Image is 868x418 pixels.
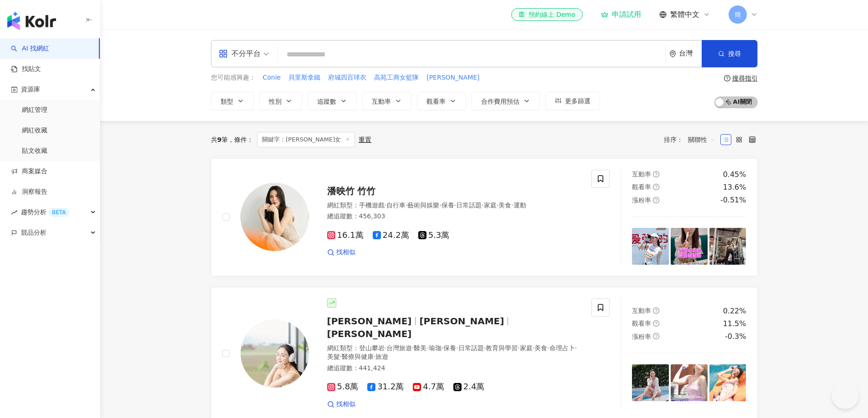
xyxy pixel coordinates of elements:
span: 藝術與娛樂 [407,201,439,209]
button: 互動率 [362,92,411,110]
span: 2.4萬 [453,382,485,392]
span: · [406,201,407,209]
span: · [511,201,513,209]
span: 命理占卜 [550,344,575,352]
img: KOL Avatar [241,183,309,251]
span: question-circle [653,307,659,314]
span: 美食 [498,201,511,209]
span: 瑜珈 [429,344,442,352]
div: 總追蹤數 ： 456,303 [327,212,581,221]
span: question-circle [653,171,659,177]
a: 預約線上 Demo [511,8,582,21]
span: 性別 [269,98,282,105]
div: 不分平台 [219,46,261,61]
span: 搜尋 [728,50,741,57]
span: 日常話題 [456,201,482,209]
div: 搜尋指引 [732,75,758,82]
button: 搜尋 [702,40,757,67]
span: · [385,344,386,352]
span: 貝里斯拿鐵 [288,73,320,82]
a: 網紅管理 [22,106,47,115]
a: searchAI 找網紅 [11,44,49,53]
button: 性別 [259,92,302,110]
span: · [385,201,386,209]
span: 資源庫 [21,79,40,100]
span: 台灣旅遊 [386,344,412,352]
a: 貼文收藏 [22,146,47,156]
span: · [340,353,342,360]
span: · [575,344,577,352]
span: · [518,344,519,352]
span: rise [11,209,17,216]
span: 追蹤數 [317,98,336,105]
span: question-circle [653,333,659,339]
span: 找相似 [336,248,355,257]
span: · [547,344,549,352]
span: · [439,201,441,209]
span: 日常話題 [458,344,484,352]
span: 潘映竹 竹竹 [327,186,376,196]
div: 重置 [359,136,371,143]
div: 0.45% [723,170,746,180]
button: 更多篩選 [545,92,600,110]
div: 網紅類型 ： [327,201,581,210]
span: 找相似 [336,400,355,409]
span: 家庭 [520,344,533,352]
button: 觀看率 [417,92,466,110]
span: 更多篩選 [565,97,591,105]
button: 合作費用預估 [472,92,540,110]
span: 4.7萬 [413,382,444,392]
div: 預約線上 Demo [519,10,575,19]
span: 5.8萬 [327,382,359,392]
span: 繁體中文 [670,10,699,20]
span: · [533,344,534,352]
span: 旅遊 [375,353,388,360]
div: 共 筆 [211,136,228,143]
a: 申請試用 [601,10,641,19]
div: 11.5% [723,319,746,329]
span: 家庭 [484,201,497,209]
button: [PERSON_NAME] [426,73,480,83]
span: appstore [219,49,228,58]
span: 互動率 [632,307,651,314]
span: · [412,344,414,352]
span: [PERSON_NAME] [327,316,412,327]
span: 保養 [443,344,456,352]
img: logo [7,12,56,30]
img: post-image [632,228,669,265]
img: post-image [709,364,746,401]
span: · [454,201,456,209]
button: 類型 [211,92,254,110]
div: 13.6% [723,182,746,192]
span: question-circle [653,320,659,327]
div: BETA [48,208,69,217]
span: question-circle [653,184,659,190]
span: [PERSON_NAME] [426,73,479,82]
div: -0.3% [725,332,746,342]
span: 府城四百球衣 [328,73,366,82]
img: post-image [709,228,746,265]
span: 漲粉率 [632,333,651,340]
div: -0.51% [720,195,746,205]
span: 關聯性 [688,132,715,147]
img: KOL Avatar [241,319,309,388]
a: 商案媒合 [11,167,47,176]
span: [PERSON_NAME] [327,328,412,339]
span: 簡 [734,10,741,20]
a: 找貼文 [11,65,41,74]
span: · [482,201,483,209]
span: 互動率 [632,171,651,178]
div: 台灣 [679,50,702,57]
span: 醫美 [414,344,426,352]
span: 關鍵字：[PERSON_NAME]女 [257,132,355,147]
span: 趨勢分析 [21,202,69,222]
span: Conie [263,73,281,82]
span: 觀看率 [632,183,651,191]
span: 手機遊戲 [359,201,385,209]
span: 漲粉率 [632,196,651,204]
button: Conie [262,73,282,83]
div: 總追蹤數 ： 441,424 [327,364,581,373]
img: post-image [671,228,708,265]
span: 9 [217,136,222,143]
